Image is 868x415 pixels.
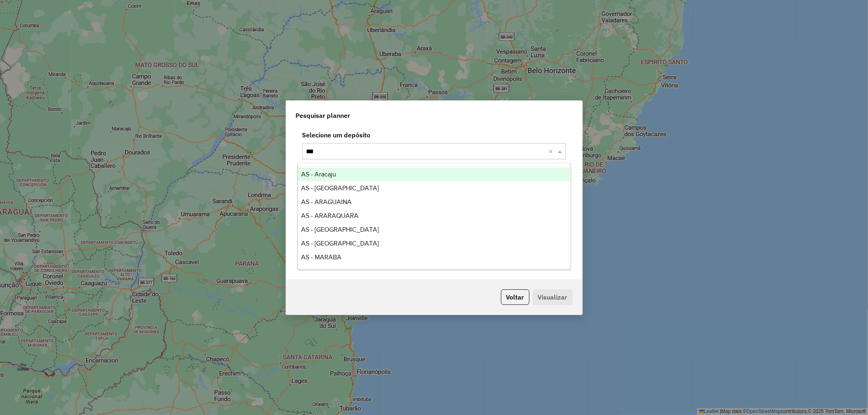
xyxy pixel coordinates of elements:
ng-dropdown-panel: Options list [297,163,571,270]
label: Selecione um depósito [297,130,571,140]
span: AS - Aracaju [301,171,336,178]
span: AS - [GEOGRAPHIC_DATA] [301,226,379,233]
span: AS - ARARAQUARA [301,212,359,219]
span: AS - [GEOGRAPHIC_DATA] [301,185,379,191]
span: AS - ARAGUAINA [301,198,352,205]
span: Clear all [549,146,556,156]
span: Pesquisar planner [296,111,350,120]
span: AS - [GEOGRAPHIC_DATA] [301,240,379,247]
button: Voltar [501,289,529,305]
span: AS - MARABA [301,254,341,261]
